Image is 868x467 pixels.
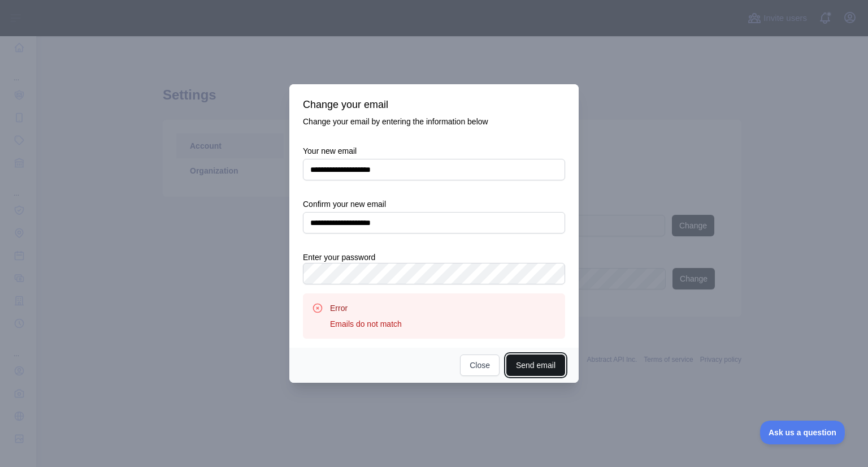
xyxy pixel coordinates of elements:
[303,252,565,263] label: Enter your password
[303,198,565,210] label: Confirm your new email
[460,354,500,376] button: Close
[760,421,845,444] iframe: Toggle Customer Support
[303,145,565,157] label: Your new email
[506,354,565,376] button: Send email
[330,302,402,314] h3: Error
[303,116,565,127] p: Change your email by entering the information below
[330,318,402,330] p: Emails do not match
[303,98,565,111] h3: Change your email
